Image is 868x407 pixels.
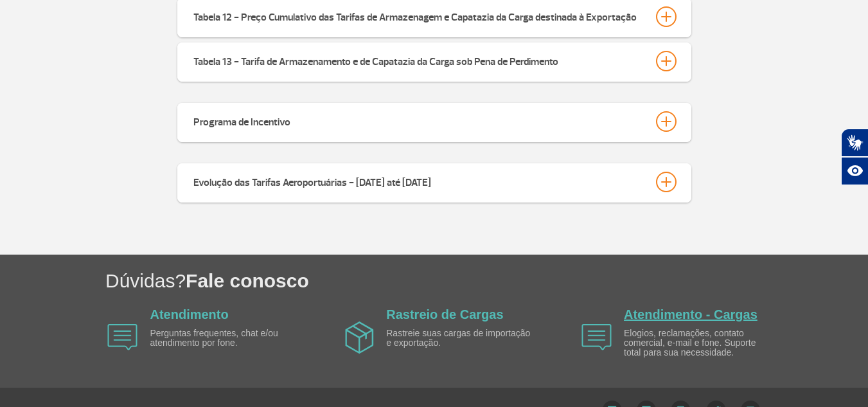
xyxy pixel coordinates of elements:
[193,51,558,69] div: Tabela 13 - Tarifa de Armazenamento e de Capatazia da Carga sob Pena de Perdimento
[193,171,676,193] button: Evolução das Tarifas Aeroportuárias - [DATE] até [DATE]
[186,270,309,291] span: Fale conosco
[193,111,676,132] button: Programa de Incentivo
[193,172,431,190] div: Evolução das Tarifas Aeroportuárias - [DATE] até [DATE]
[624,307,757,321] a: Atendimento - Cargas
[386,307,503,321] a: Rastreio de Cargas
[345,321,374,354] img: airplane icon
[107,324,137,350] img: airplane icon
[193,111,290,129] div: Programa de Incentivo
[105,267,868,294] h1: Dúvidas?
[841,129,868,185] div: Plugin de acessibilidade da Hand Talk.
[581,324,612,350] img: airplane icon
[150,307,229,321] a: Atendimento
[841,129,868,157] button: Abrir tradutor de língua de sinais.
[841,157,868,185] button: Abrir recursos assistivos.
[150,329,298,348] p: Perguntas frequentes, chat e/ou atendimento por fone.
[193,50,676,72] button: Tabela 13 - Tarifa de Armazenamento e de Capatazia da Carga sob Pena de Perdimento
[624,329,772,358] p: Elogios, reclamações, contato comercial, e-mail e fone. Suporte total para sua necessidade.
[193,6,637,24] div: Tabela 12 - Preço Cumulativo das Tarifas de Armazenagem e Capatazia da Carga destinada à Exportação
[193,6,676,28] button: Tabela 12 - Preço Cumulativo das Tarifas de Armazenagem e Capatazia da Carga destinada à Exportação
[386,329,534,348] p: Rastreie suas cargas de importação e exportação.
